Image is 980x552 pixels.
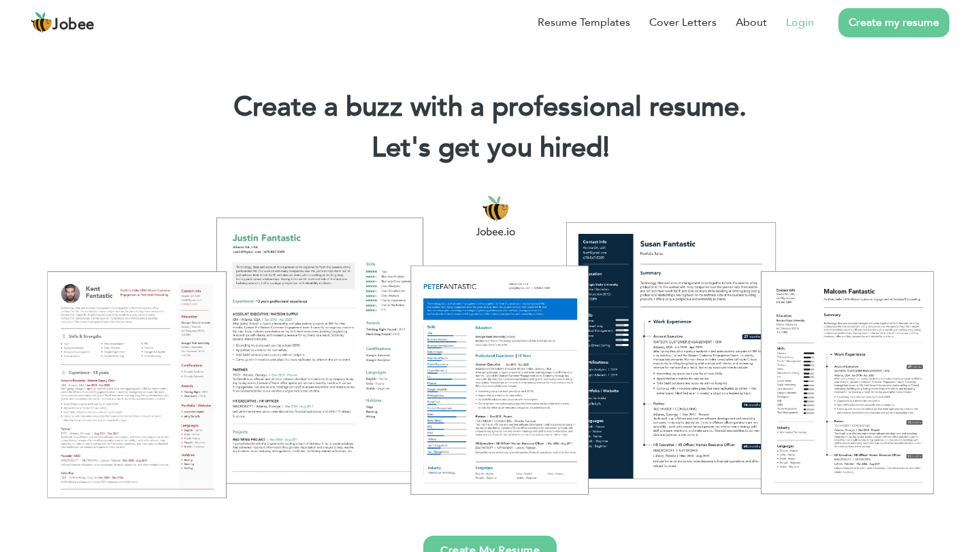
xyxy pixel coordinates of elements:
[786,14,814,31] a: Login
[603,129,609,167] span: |
[31,12,52,33] img: jobee.io
[20,131,960,166] h2: Let's
[20,90,960,125] h1: Create a buzz with a professional resume.
[438,129,610,167] span: get you hired!
[31,12,95,33] a: Jobee
[538,14,630,31] a: Resume Templates
[736,14,767,31] a: About
[649,14,717,31] a: Cover Letters
[838,8,949,37] a: Create my resume
[52,18,95,33] span: Jobee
